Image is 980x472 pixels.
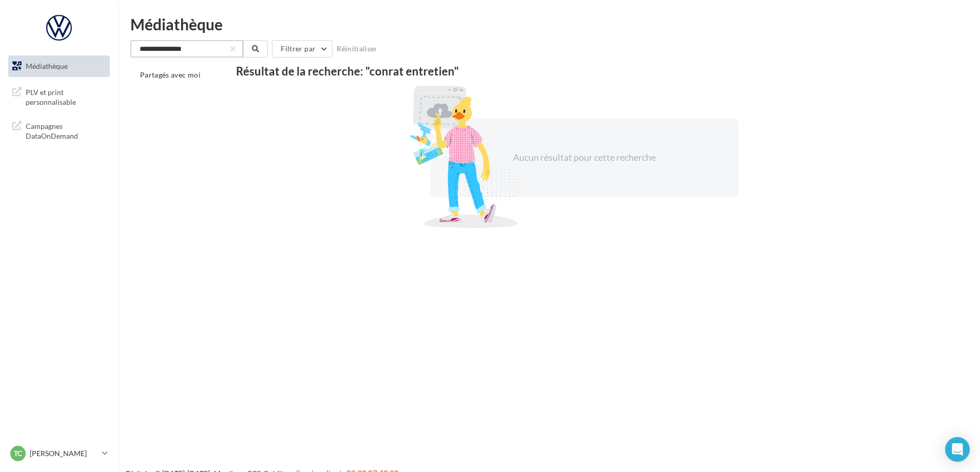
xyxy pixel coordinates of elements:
button: Filtrer par [272,40,332,58]
span: PLV et print personnalisable [26,85,106,107]
span: Partagés avec moi [140,70,201,79]
a: PLV et print personnalisable [6,81,112,111]
a: Médiathèque [6,55,112,77]
button: Réinitialiser [332,43,382,55]
span: Médiathèque [26,62,68,70]
span: Aucun résultat pour cette recherche [513,152,656,163]
a: Campagnes DataOnDemand [6,115,112,145]
div: Open Intercom Messenger [945,437,970,462]
a: TC [PERSON_NAME] [8,444,110,463]
p: [PERSON_NAME] [30,448,98,459]
span: TC [14,448,22,459]
div: Médiathèque [130,16,968,32]
div: Résultat de la recherche: "conrat entretien" [236,66,932,77]
span: Campagnes DataOnDemand [26,119,106,141]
